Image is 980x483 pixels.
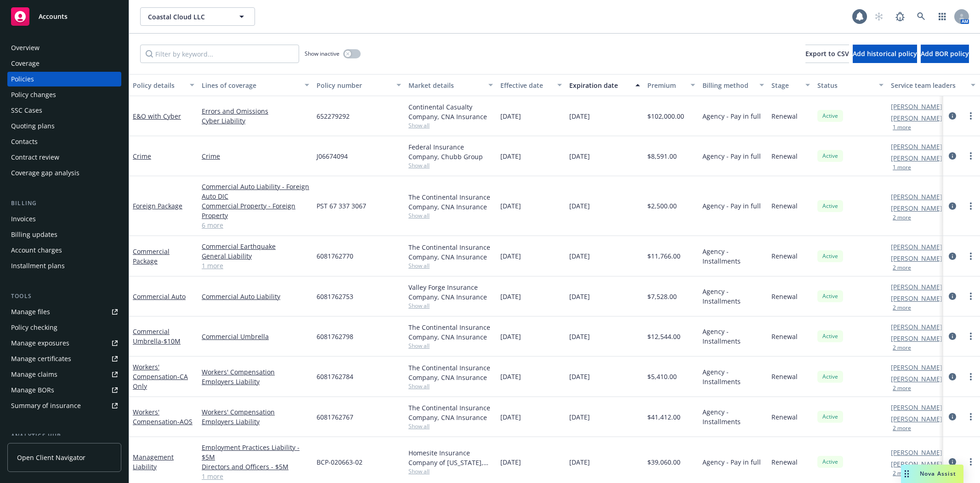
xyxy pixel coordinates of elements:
[912,7,930,26] a: Search
[891,374,942,384] a: [PERSON_NAME]
[821,413,839,421] span: Active
[408,422,493,430] span: Show all
[699,74,768,96] button: Billing method
[133,362,188,391] a: Workers' Compensation
[921,49,969,58] span: Add BOR policy
[305,50,340,57] span: Show inactive
[7,367,121,382] a: Manage claims
[965,371,976,382] a: more
[202,292,309,301] a: Commercial Auto Liability
[11,56,40,71] div: Coverage
[11,351,71,366] div: Manage certificates
[317,80,391,90] div: Policy number
[901,465,912,483] div: Drag to move
[891,142,942,151] a: [PERSON_NAME]
[11,103,42,118] div: SSC Cases
[947,371,958,382] a: circleInformation
[133,453,174,471] a: Management Liability
[202,261,309,270] a: 1 more
[891,402,942,412] a: [PERSON_NAME]
[965,331,976,342] a: more
[891,253,942,263] a: [PERSON_NAME]
[202,471,309,481] a: 1 more
[891,282,942,292] a: [PERSON_NAME]
[202,201,309,220] a: Commercial Property - Foreign Property
[702,407,764,426] span: Agency - Installments
[805,45,849,63] button: Export to CSV
[771,412,798,422] span: Renewal
[771,80,800,90] div: Stage
[408,80,483,90] div: Market details
[11,150,59,165] div: Contract review
[140,45,299,63] input: Filter by keyword...
[202,151,309,161] a: Crime
[202,407,309,417] a: Workers' Compensation
[202,182,309,201] a: Commercial Auto Liability - Foreign Auto DIC
[500,457,521,467] span: [DATE]
[566,74,644,96] button: Expiration date
[947,291,958,302] a: circleInformation
[408,302,493,310] span: Show all
[647,111,684,121] span: $102,000.00
[408,142,493,161] div: Federal Insurance Company, Chubb Group
[647,201,677,211] span: $2,500.00
[821,458,839,466] span: Active
[497,74,566,96] button: Effective date
[7,398,121,413] a: Summary of insurance
[891,448,942,457] a: [PERSON_NAME]
[771,151,798,161] span: Renewal
[965,110,976,121] a: more
[771,372,798,381] span: Renewal
[408,192,493,212] div: The Continental Insurance Company, CNA Insurance
[702,201,761,211] span: Agency - Pay in full
[947,201,958,212] a: circleInformation
[202,367,309,377] a: Workers' Compensation
[317,292,353,301] span: 6081762753
[202,332,309,341] a: Commercial Umbrella
[702,151,761,161] span: Agency - Pay in full
[965,291,976,302] a: more
[853,45,917,63] button: Add historical policy
[814,74,887,96] button: Status
[202,106,309,116] a: Errors and Omissions
[500,332,521,341] span: [DATE]
[11,305,50,319] div: Manage files
[313,74,405,96] button: Policy number
[202,80,299,90] div: Lines of coverage
[702,327,764,346] span: Agency - Installments
[500,251,521,261] span: [DATE]
[133,327,181,345] a: Commercial Umbrella
[965,251,976,262] a: more
[317,457,363,467] span: BCP-020663-02
[702,247,764,266] span: Agency - Installments
[893,265,911,270] button: 2 more
[965,150,976,161] a: more
[133,112,181,121] a: E&O with Cyber
[7,431,121,441] div: Analytics hub
[7,292,121,301] div: Tools
[408,448,493,467] div: Homesite Insurance Company of [US_STATE], Homesite Group Incorporated, RT Specialty Insurance Ser...
[647,292,677,301] span: $7,528.00
[771,201,798,211] span: Renewal
[408,382,493,390] span: Show all
[569,111,590,121] span: [DATE]
[647,80,685,90] div: Premium
[569,201,590,211] span: [DATE]
[7,243,121,258] a: Account charges
[702,80,754,90] div: Billing method
[405,74,497,96] button: Market details
[920,470,956,477] span: Nova Assist
[177,417,193,426] span: - AOS
[500,80,552,90] div: Effective date
[408,467,493,475] span: Show all
[891,459,942,469] a: [PERSON_NAME]
[133,80,184,90] div: Policy details
[893,125,911,130] button: 1 more
[647,332,680,341] span: $12,544.00
[7,40,121,55] a: Overview
[11,336,69,351] div: Manage exposures
[7,166,121,180] a: Coverage gap analysis
[891,293,942,303] a: [PERSON_NAME]
[500,412,521,422] span: [DATE]
[202,417,309,426] a: Employers Liability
